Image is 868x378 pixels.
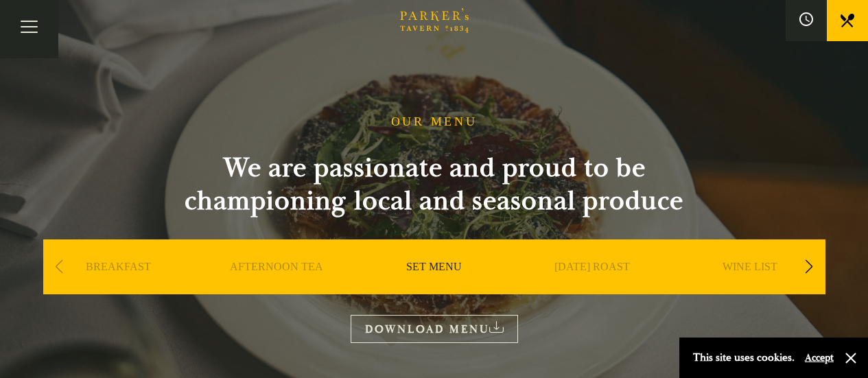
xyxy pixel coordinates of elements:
a: [DATE] ROAST [554,260,630,315]
h1: OUR MENU [391,115,478,130]
a: DOWNLOAD MENU [351,315,518,343]
a: BREAKFAST [86,260,151,315]
div: 4 / 9 [517,239,668,335]
a: WINE LIST [723,260,777,315]
button: Accept [805,351,834,364]
div: 2 / 9 [201,239,352,335]
button: Close and accept [844,351,858,365]
a: AFTERNOON TEA [230,260,323,315]
div: 1 / 9 [43,239,194,335]
h2: We are passionate and proud to be championing local and seasonal produce [160,152,709,217]
p: This site uses cookies. [693,348,795,368]
div: Previous slide [50,252,69,282]
div: Next slide [800,252,819,282]
div: 3 / 9 [359,239,510,335]
div: 5 / 9 [675,239,825,335]
a: SET MENU [406,260,462,315]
